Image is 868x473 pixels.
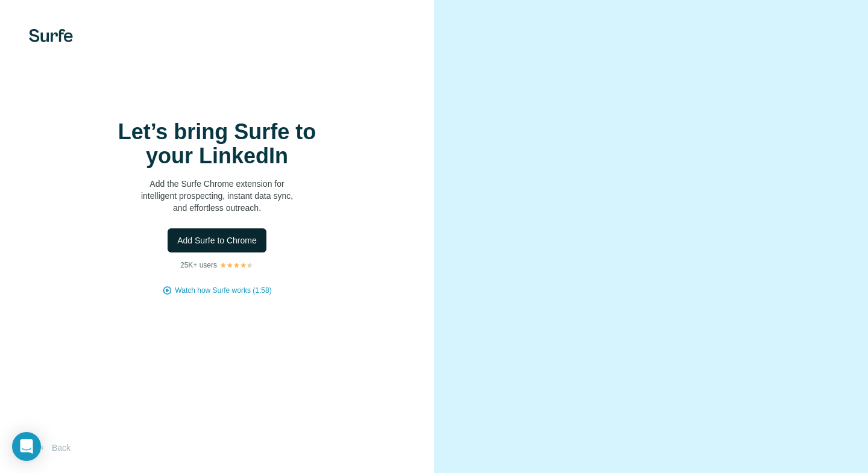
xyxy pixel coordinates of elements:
[12,432,41,461] div: Open Intercom Messenger
[29,437,79,459] button: Back
[96,178,338,214] p: Add the Surfe Chrome extension for intelligent prospecting, instant data sync, and effortless out...
[180,260,217,271] p: 25K+ users
[168,228,266,252] button: Add Surfe to Chrome
[96,120,338,168] h1: Let’s bring Surfe to your LinkedIn
[177,234,257,246] span: Add Surfe to Chrome
[29,29,73,42] img: Surfe's logo
[219,262,254,269] img: Rating Stars
[175,285,271,296] button: Watch how Surfe works (1:58)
